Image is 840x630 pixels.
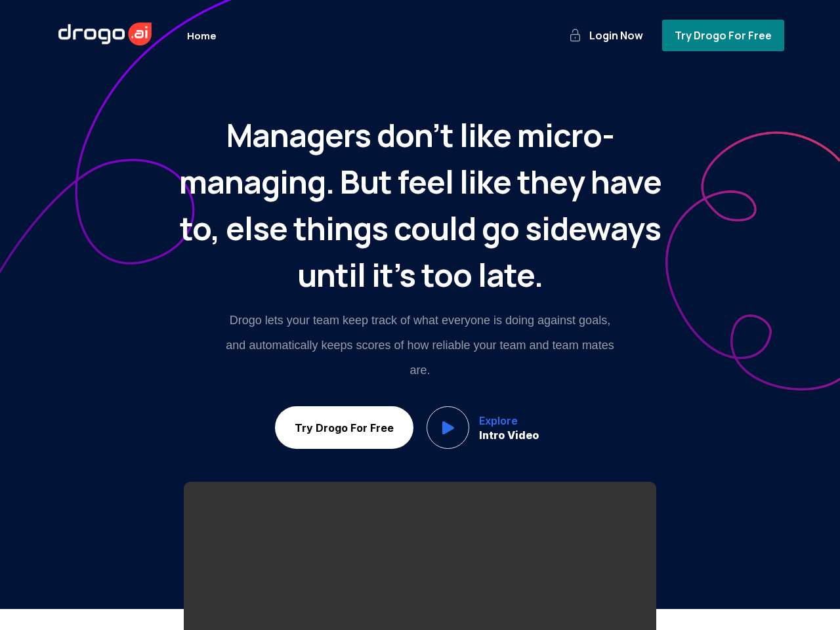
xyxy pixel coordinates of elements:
span: Login Now [587,28,646,43]
a: Home [184,22,220,50]
p: Drogo lets your team keep track of what everyone is doing against goals, and automatically keeps ... [223,308,617,383]
span: Explore [479,413,539,428]
img: lock icon [570,29,580,42]
button: Try Drogo For Free [662,20,784,51]
img: play Icon [442,421,455,434]
span: Try Drogo For Free [291,421,397,434]
button: lock iconLogin Now [570,20,646,51]
img: Drogo [56,20,154,49]
button: play IconExploreIntro Video [427,406,565,449]
button: Try Drogo For Free [275,406,413,449]
h2: Managers don’t like micro-managing. But feel like they have to, else things could go sideways unt... [174,112,666,298]
span: Intro Video [479,413,539,442]
span: Try Drogo For Free [672,28,774,43]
